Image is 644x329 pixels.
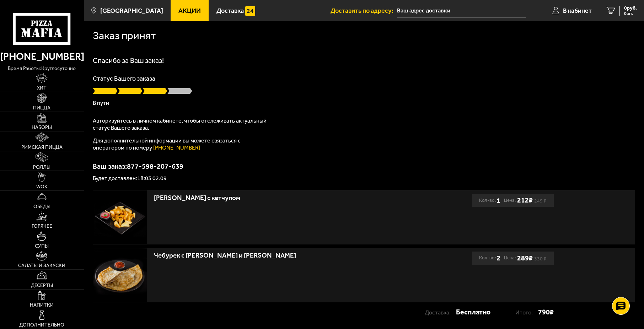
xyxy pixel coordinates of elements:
[30,303,54,308] span: Напитки
[36,184,47,189] span: WOK
[456,306,490,318] strong: Бесплатно
[31,283,53,288] span: Десерты
[37,86,47,91] span: Хит
[624,11,637,16] span: 0 шт.
[32,125,52,130] span: Наборы
[504,194,516,207] span: Цена:
[100,7,163,14] span: [GEOGRAPHIC_DATA]
[517,254,533,263] b: 289 ₽
[93,30,156,41] h1: Заказ принят
[33,204,50,209] span: Обеды
[178,7,201,14] span: Акции
[563,7,592,14] span: В кабинет
[93,163,635,170] p: Ваш заказ: 877-598-207-639
[154,252,408,260] div: Чебурек с [PERSON_NAME] и [PERSON_NAME]
[93,75,635,82] p: Статус Вашего заказа
[517,196,533,205] b: 212 ₽
[425,306,456,319] p: Доставка:
[534,257,547,261] s: 330 ₽
[18,263,65,268] span: Салаты и закуски
[19,323,64,328] span: Дополнительно
[245,6,255,16] img: 15daf4d41897b9f0e9f617042186c801.svg
[479,252,500,264] div: Кол-во:
[154,194,408,202] div: [PERSON_NAME] с кетчупом
[504,252,516,264] span: Цена:
[93,100,635,106] p: В пути
[515,306,538,319] p: Итого:
[497,194,500,207] b: 1
[153,144,200,151] a: [PHONE_NUMBER]
[397,4,526,17] span: улица Стахановцев, 17
[93,176,635,181] p: Будет доставлен: 18:03 02.09
[534,199,547,203] s: 249 ₽
[93,117,270,131] p: Авторизуйтесь в личном кабинете, чтобы отслеживать актуальный статус Вашего заказа.
[497,252,500,264] b: 2
[93,57,635,64] h1: Спасибо за Ваш заказ!
[35,244,49,249] span: Супы
[397,4,526,17] input: Ваш адрес доставки
[33,165,50,170] span: Роллы
[331,7,397,14] span: Доставить по адресу:
[21,145,63,150] span: Римская пицца
[93,137,270,151] p: Для дополнительной информации вы можете связаться с оператором по номеру
[479,194,500,207] div: Кол-во:
[216,7,244,14] span: Доставка
[33,106,50,110] span: Пицца
[538,306,554,318] strong: 790 ₽
[32,224,52,229] span: Горячее
[624,6,637,11] span: 0 руб.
